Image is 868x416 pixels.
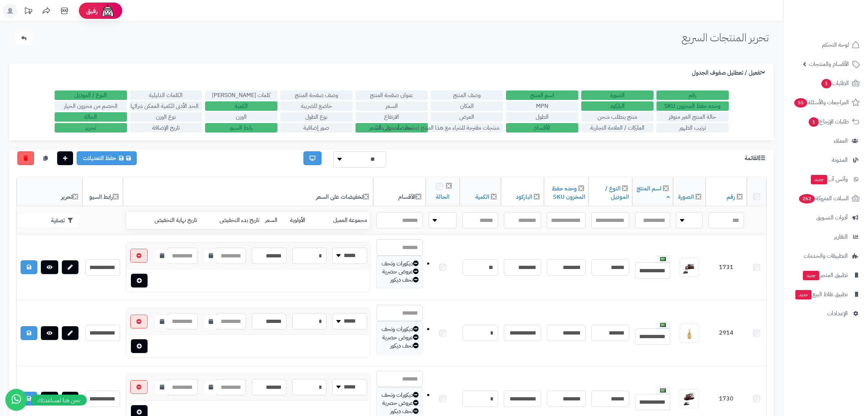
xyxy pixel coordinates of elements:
[280,101,353,111] label: خاضع للضريبة
[86,7,98,15] span: رفيق
[380,399,419,407] div: عروض حصرية
[506,101,578,111] label: MPN
[788,266,864,284] a: تطبيق المتجرجديد
[130,91,202,100] label: الكلمات الدليلية
[788,36,864,54] a: لوحة التحكم
[660,323,666,327] img: العربية
[788,75,864,92] a: الطلبات1
[19,4,37,20] a: تحديثات المنصة
[788,286,864,303] a: تطبيق نقاط البيعجديد
[660,388,666,392] img: العربية
[822,40,849,50] span: لوحة التحكم
[316,212,370,229] td: مجموعة العميل
[788,305,864,322] a: الإعدادات
[55,101,127,111] label: الخصم من مخزون الخيار
[380,407,419,416] div: تحف ديكور
[130,112,202,122] label: نوع الوزن
[134,212,200,229] td: تاريخ نهاية التخفيض
[821,78,849,88] span: الطلبات
[280,91,353,100] label: وصف صفحة المنتج
[356,91,428,100] label: عنوان صفحة المنتج
[205,91,277,100] label: كلمات [PERSON_NAME]
[552,184,585,201] a: وحده حفظ المخزون SKU
[706,301,747,366] td: 2914
[280,123,353,133] label: صور إضافية
[77,151,137,165] a: حفظ التعديلات
[793,97,849,108] span: المراجعات والأسئلة
[656,101,729,111] label: وحده حفظ المخزون SKU
[262,212,287,229] td: السعر
[123,177,373,206] th: تخفيضات على السعر
[280,112,353,122] label: نوع الطول
[356,101,428,111] label: السعر
[692,70,767,76] h3: تفعيل / تعطليل صفوف الجدول
[431,91,503,100] label: وصف المنتج
[788,151,864,169] a: المدونة
[795,289,848,299] span: تطبيق نقاط البيع
[808,117,849,127] span: طلبات الإرجاع
[788,247,864,265] a: التطبيقات والخدمات
[706,235,747,301] td: 1731
[795,290,812,299] span: جديد
[809,59,849,69] span: الأقسام والمنتجات
[832,155,848,165] span: المدونة
[605,184,629,201] a: النوع / الموديل
[798,193,849,203] span: السلات المتروكة
[834,136,848,146] span: العملاء
[788,228,864,245] a: التقارير
[82,177,123,206] th: رابط السيو
[788,209,864,226] a: أدوات التسويق
[506,112,578,122] label: الطول
[809,117,819,127] span: 1
[287,212,316,229] td: الأولوية
[581,123,654,133] label: الماركات / العلامة التجارية
[834,232,848,242] span: التقارير
[205,123,277,133] label: رابط السيو
[794,98,807,108] span: 55
[205,101,277,111] label: الكمية
[811,175,827,184] span: جديد
[130,101,202,111] label: الحد الأدنى للكمية الممكن شرائها
[431,112,503,122] label: العرض
[810,174,848,184] span: وآتس آب
[821,79,831,88] span: 1
[745,155,767,162] h3: القائمة
[17,177,82,206] th: تحرير
[475,193,489,201] a: الكمية
[581,91,654,100] label: الصورة
[581,101,654,111] label: الباركود
[581,112,654,122] label: منتج يتطلب شحن
[656,91,729,100] label: رقم
[205,112,277,122] label: الوزن
[788,132,864,150] a: العملاء
[804,251,848,261] span: التطبيقات والخدمات
[827,308,848,319] span: الإعدادات
[788,190,864,207] a: السلات المتروكة262
[819,20,861,35] img: logo-2.png
[727,193,735,201] a: رقم
[380,268,419,276] div: عروض حصرية
[682,31,769,43] h1: تحرير المنتجات السريع
[788,171,864,188] a: وآتس آبجديد
[380,260,419,268] div: ديكورات وتحف
[803,271,819,280] span: جديد
[55,112,127,122] label: الحالة
[380,325,419,333] div: ديكورات وتحف
[506,123,578,133] label: الأقسام
[380,333,419,342] div: عروض حصرية
[55,91,127,100] label: النوع / الموديل
[516,193,532,201] a: الباركود
[373,177,426,206] th: الأقسام
[656,112,729,122] label: حالة المنتج الغير متوفر
[380,391,419,399] div: ديكورات وتحف
[200,212,262,229] td: تاريخ بدء التخفيض
[436,193,450,201] a: الحالة
[380,276,419,284] div: تحف ديكور
[802,270,848,280] span: تطبيق المتجر
[18,214,78,227] button: تصفية
[637,184,670,201] a: اسم المنتج
[506,91,578,100] label: اسم المنتج
[356,112,428,122] label: الارتفاع
[788,113,864,130] a: طلبات الإرجاع1
[799,194,815,203] span: 262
